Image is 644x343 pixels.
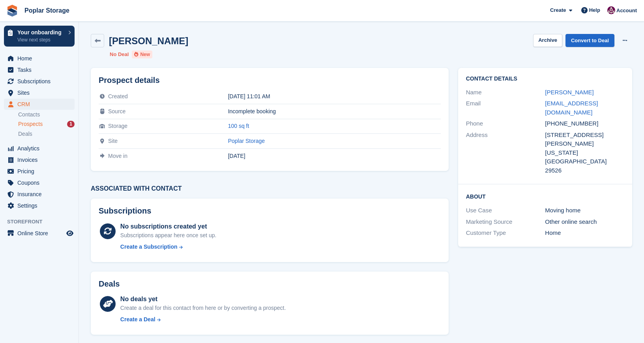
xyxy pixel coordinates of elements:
span: Analytics [17,143,65,154]
span: Help [589,6,600,14]
img: stora-icon-8386f47178a22dfd0bd8f6a31ec36ba5ce8667c1dd55bd0f319d3a0aa187defe.svg [6,5,18,17]
span: Storefront [7,218,79,226]
div: Create a Subscription [120,243,178,251]
a: menu [4,228,75,239]
a: Create a Deal [120,315,286,324]
span: Coupons [17,177,65,188]
li: No Deal [110,51,129,58]
span: Sites [17,87,65,98]
a: Poplar Storage [228,138,265,144]
div: Email [466,99,545,117]
h2: About [466,192,624,200]
a: menu [4,177,75,188]
a: Poplar Storage [21,4,73,17]
div: Name [466,88,545,97]
a: 100 sq ft [228,123,249,129]
h2: Prospect details [99,76,441,85]
span: Prospects [18,120,43,128]
span: Pricing [17,166,65,177]
h2: [PERSON_NAME] [109,36,188,46]
a: [PERSON_NAME] [545,89,593,96]
a: menu [4,189,75,200]
div: No subscriptions created yet [120,222,217,231]
a: Preview store [65,229,75,238]
button: Archive [533,34,562,47]
div: [STREET_ADDRESS] [545,131,624,140]
a: menu [4,87,75,98]
span: Subscriptions [17,76,65,87]
span: Move in [108,153,127,159]
div: Marketing Source [466,217,545,227]
span: Settings [17,200,65,211]
span: Tasks [17,64,65,75]
a: Prospects 1 [18,120,75,128]
a: Deals [18,130,75,138]
div: Moving home [545,206,624,215]
span: Home [17,53,65,64]
span: Deals [18,130,32,138]
a: menu [4,64,75,75]
span: Insurance [17,189,65,200]
span: CRM [17,99,65,110]
div: Other online search [545,217,624,227]
div: Subscriptions appear here once set up. [120,231,217,240]
div: No deals yet [120,294,286,304]
img: Kat Palmer [607,6,615,14]
div: [DATE] 11:01 AM [228,93,441,99]
a: Convert to Deal [565,34,614,47]
div: Use Case [466,206,545,215]
li: New [132,51,152,58]
span: Account [616,7,637,15]
a: Create a Subscription [120,243,217,251]
div: Address [466,131,545,175]
div: 29526 [545,166,624,175]
a: [EMAIL_ADDRESS][DOMAIN_NAME] [545,100,598,116]
span: Online Store [17,228,65,239]
div: [PERSON_NAME] [545,139,624,148]
a: Your onboarding View next steps [4,26,75,47]
span: Invoices [17,154,65,165]
div: Incomplete booking [228,108,441,114]
a: menu [4,53,75,64]
h2: Contact Details [466,76,624,82]
h2: Deals [99,279,120,289]
a: Contacts [18,111,75,118]
a: menu [4,143,75,154]
div: Create a Deal [120,315,155,324]
a: menu [4,154,75,165]
span: Site [108,138,118,144]
span: Create [550,6,566,14]
a: menu [4,76,75,87]
div: Customer Type [466,229,545,238]
span: Source [108,108,125,114]
div: Home [545,229,624,238]
div: 1 [67,121,75,127]
div: [PHONE_NUMBER] [545,119,624,128]
div: Phone [466,119,545,128]
a: menu [4,200,75,211]
h3: Associated with contact [91,185,449,192]
div: [DATE] [228,153,441,159]
span: Storage [108,123,127,129]
a: menu [4,166,75,177]
div: Create a deal for this contact from here or by converting a prospect. [120,304,286,312]
h2: Subscriptions [99,206,441,216]
div: [GEOGRAPHIC_DATA] [545,157,624,166]
a: menu [4,99,75,110]
div: [US_STATE] [545,148,624,157]
span: Created [108,93,128,99]
p: View next steps [17,36,64,43]
p: Your onboarding [17,30,64,35]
